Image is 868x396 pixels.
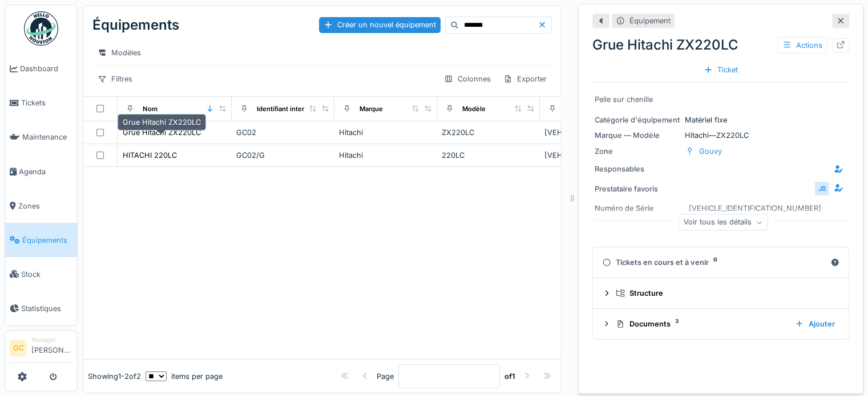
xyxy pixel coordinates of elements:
[689,203,821,214] div: [VEHICLE_IDENTIFICATION_NUMBER]
[339,127,433,138] div: Hitachi
[595,94,847,105] div: Pelle sur chenille
[92,10,179,40] div: Équipements
[19,166,72,177] span: Agenda
[462,104,486,114] div: Modèle
[360,104,383,114] div: Marque
[5,52,77,86] a: Dashboard
[814,181,830,197] div: JB
[629,15,671,26] div: Équipement
[5,120,77,154] a: Maintenance
[592,35,849,55] div: Grue Hitachi ZX220LC
[439,71,496,87] div: Colonnes
[18,201,72,211] span: Zones
[118,114,206,130] div: Grue Hitachi ZX220LC
[339,150,433,161] div: Hitachi
[595,130,847,141] div: Hitachi — ZX220LC
[595,164,680,174] div: Responsables
[777,37,827,54] div: Actions
[92,44,146,61] div: Modèles
[595,115,847,125] div: Matériel fixe
[236,127,330,138] div: GC02
[146,371,223,382] div: items per page
[595,203,680,214] div: Numéro de Série
[10,336,72,363] a: GC Manager[PERSON_NAME]
[442,150,535,161] div: 220LC
[21,303,72,314] span: Statistiques
[22,132,72,142] span: Maintenance
[595,183,680,194] div: Prestataire favoris
[236,150,330,161] div: GC02/G
[22,235,72,246] span: Équipements
[5,154,77,189] a: Agenda
[5,189,77,223] a: Zones
[595,146,680,157] div: Zone
[319,17,441,32] div: Créer un nouvel équipement
[377,371,394,382] div: Page
[616,319,786,329] div: Documents
[597,313,844,334] summary: Documents3Ajouter
[5,223,77,257] a: Équipements
[597,283,844,304] summary: Structure
[442,127,535,138] div: ZX220LC
[597,252,844,273] summary: Tickets en cours et à venir0
[602,257,826,268] div: Tickets en cours et à venir
[24,11,58,46] img: Badge_color-CXgf-gQk.svg
[143,104,158,114] div: Nom
[544,150,638,161] div: [VEHICLE_IDENTIFICATION_NUMBER]
[31,336,72,344] div: Manager
[498,71,552,87] div: Exporter
[88,371,141,382] div: Showing 1 - 2 of 2
[31,336,72,360] li: [PERSON_NAME]
[616,288,835,299] div: Structure
[679,214,768,231] div: Voir tous les détails
[257,104,312,114] div: Identifiant interne
[21,97,72,108] span: Tickets
[595,130,680,141] div: Marque — Modèle
[5,257,77,291] a: Stock
[123,150,177,161] div: HITACHI 220LC
[5,86,77,120] a: Tickets
[504,371,515,382] strong: of 1
[92,71,138,87] div: Filtres
[21,269,72,280] span: Stock
[20,63,72,74] span: Dashboard
[123,127,201,138] div: Grue Hitachi ZX220LC
[790,316,839,332] div: Ajouter
[10,340,27,357] li: GC
[595,115,680,125] div: Catégorie d'équipement
[544,127,638,138] div: [VEHICLE_IDENTIFICATION_NUMBER]
[5,291,77,325] a: Statistiques
[699,62,742,77] div: Ticket
[699,146,722,157] div: Gouvy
